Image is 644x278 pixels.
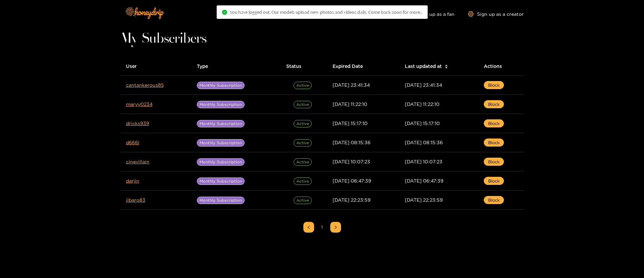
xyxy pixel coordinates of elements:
span: Block [488,101,500,108]
span: Block [488,120,500,127]
span: Monthly Subscription [197,120,245,127]
span: Active [294,82,312,89]
span: Monthly Subscription [197,139,245,147]
a: cantankerous85 [126,82,164,87]
span: Monthly Subscription [197,177,245,185]
span: Active [294,197,312,204]
span: left [307,225,311,229]
span: Monthly Subscription [197,82,245,89]
th: Type [191,57,281,76]
span: [DATE] 06:47:39 [333,178,371,183]
a: darjin [126,178,139,183]
button: Block [484,100,504,108]
button: Block [484,119,504,127]
span: [DATE] 11:22:10 [405,102,439,107]
span: Block [488,158,500,165]
li: Previous Page [303,222,314,233]
a: Sign up as a creator [468,11,524,17]
span: [DATE] 08:15:36 [405,140,443,145]
span: Active [294,120,312,127]
span: caret-up [444,64,448,67]
h1: My Subscribers [121,34,524,44]
span: Block [488,197,500,203]
span: Active [294,101,312,108]
span: Last updated at [405,63,442,70]
th: Expired Date [327,57,399,76]
th: Actions [478,57,524,76]
a: dricks939 [126,121,149,126]
li: 1 [317,222,328,233]
a: jibaro83 [126,197,145,202]
span: Monthly Subscription [197,197,245,204]
span: [DATE] 22:23:59 [333,197,371,202]
button: Block [484,158,504,166]
span: Block [488,82,500,88]
span: Active [294,139,312,147]
span: check-circle [222,10,227,15]
span: Active [294,158,312,166]
a: cinevillain [126,159,149,164]
a: Sign up as a fan [409,11,455,17]
span: [DATE] 23:41:34 [333,82,370,87]
span: caret-down [444,66,448,70]
li: Next Page [330,222,341,233]
button: Block [484,81,504,89]
span: [DATE] 15:17:10 [405,121,440,126]
span: Monthly Subscription [197,101,245,108]
span: [DATE] 10:07:23 [333,159,370,164]
span: [DATE] 22:23:59 [405,197,443,202]
button: Block [484,196,504,204]
a: 1 [317,222,327,232]
span: You have logged out. Our models upload new photos and videos daily. Come back soon for more.. [230,9,422,15]
span: Block [488,139,500,146]
span: right [334,225,338,229]
span: [DATE] 08:15:36 [333,140,371,145]
button: Block [484,177,504,185]
span: Active [294,177,312,185]
button: right [330,222,341,233]
a: d666l [126,140,139,145]
span: [DATE] 10:07:23 [405,159,442,164]
span: [DATE] 23:41:34 [405,82,442,87]
span: Monthly Subscription [197,158,245,166]
a: maryy0234 [126,102,153,107]
span: [DATE] 15:17:10 [333,121,368,126]
th: User [121,57,192,76]
th: Status [281,57,327,76]
span: [DATE] 11:22:10 [333,102,367,107]
span: Block [488,177,500,184]
button: Block [484,138,504,147]
button: left [303,222,314,233]
span: [DATE] 06:47:39 [405,178,443,183]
